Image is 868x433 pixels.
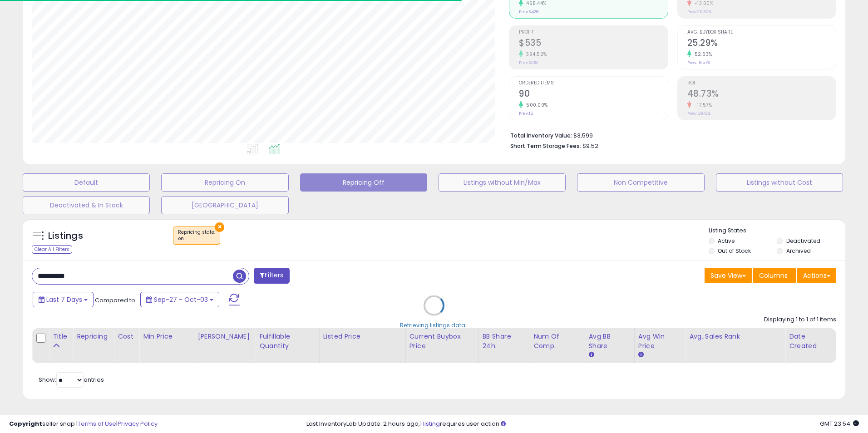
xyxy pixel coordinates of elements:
[687,30,836,35] span: Avg. Buybox Share
[820,419,859,428] span: 2025-10-11 23:54 GMT
[687,111,710,116] small: Prev: 59.12%
[687,81,836,86] span: ROI
[23,196,150,214] button: Deactivated & In Stock
[400,321,468,330] div: Retrieving listings data..
[78,419,116,428] a: Terms of Use
[306,420,859,428] div: Last InventoryLab Update: 2 hours ago, requires user action.
[9,420,158,428] div: seller snap | |
[582,142,598,150] span: $9.52
[439,173,566,192] button: Listings without Min/Max
[510,132,572,139] b: Total Inventory Value:
[161,196,288,214] button: [GEOGRAPHIC_DATA]
[691,102,712,108] small: -17.57%
[577,173,704,192] button: Non Competitive
[519,30,667,35] span: Profit
[687,9,711,15] small: Prev: 25.30%
[687,60,710,65] small: Prev: 16.57%
[9,419,42,428] strong: Copyright
[118,419,158,428] a: Privacy Policy
[300,173,427,192] button: Repricing Off
[519,9,538,15] small: Prev: $428
[420,419,440,428] a: 1 listing
[519,60,538,65] small: Prev: $108
[687,38,836,50] h2: 25.29%
[519,81,667,86] span: Ordered Items
[23,173,150,192] button: Default
[519,89,667,101] h2: 90
[691,51,712,58] small: 52.63%
[523,102,548,108] small: 500.00%
[510,129,829,140] li: $3,599
[519,38,667,50] h2: $535
[161,173,288,192] button: Repricing On
[523,51,547,58] small: 394.52%
[716,173,843,192] button: Listings without Cost
[510,142,581,150] b: Short Term Storage Fees:
[687,89,836,101] h2: 48.73%
[519,111,533,116] small: Prev: 15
